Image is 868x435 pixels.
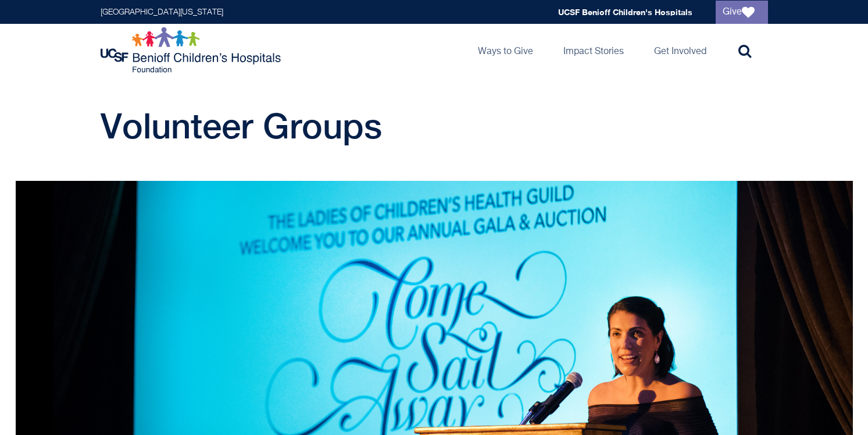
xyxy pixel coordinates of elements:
a: Get Involved [645,24,716,76]
a: Ways to Give [469,24,542,76]
a: Give [716,1,768,24]
a: Impact Stories [554,24,633,76]
a: [GEOGRAPHIC_DATA][US_STATE] [101,8,223,16]
img: Logo for UCSF Benioff Children's Hospitals Foundation [101,27,284,73]
span: Volunteer Groups [101,105,382,146]
a: UCSF Benioff Children's Hospitals [558,7,692,17]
